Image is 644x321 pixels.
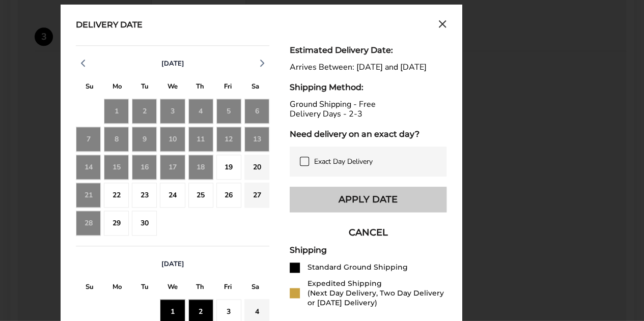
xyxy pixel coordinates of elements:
[314,157,373,166] span: Exact Day Delivery
[161,59,184,68] span: [DATE]
[290,245,446,255] div: Shipping
[157,259,188,269] button: [DATE]
[290,82,446,92] div: Shipping Method:
[214,280,241,296] div: F
[157,59,188,68] button: [DATE]
[76,20,143,31] div: Delivery Date
[186,80,214,96] div: T
[290,63,446,72] div: Arrives Between: [DATE] and [DATE]
[76,80,103,96] div: S
[103,80,131,96] div: M
[290,187,446,212] button: Apply Date
[290,100,446,119] div: Ground Shipping - Free Delivery Days - 2-3
[159,280,186,296] div: W
[242,280,269,296] div: S
[131,280,159,296] div: T
[290,220,446,245] button: CANCEL
[186,280,214,296] div: T
[214,80,241,96] div: F
[307,279,446,308] div: Expedited Shipping (Next Day Delivery, Two Day Delivery or [DATE] Delivery)
[307,262,408,272] div: Standard Ground Shipping
[131,80,159,96] div: T
[161,259,184,269] span: [DATE]
[76,280,103,296] div: S
[290,45,446,55] div: Estimated Delivery Date:
[290,129,446,139] div: Need delivery on an exact day?
[438,20,446,31] button: Close calendar
[103,280,131,296] div: M
[242,80,269,96] div: S
[159,80,186,96] div: W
